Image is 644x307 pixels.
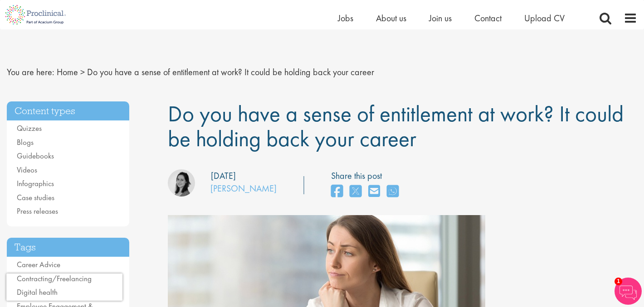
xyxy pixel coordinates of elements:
a: Upload CV [524,12,565,24]
a: Guidebooks [17,151,54,161]
iframe: reCAPTCHA [6,273,122,301]
a: Contact [474,12,502,24]
span: 1 [615,278,622,285]
a: Blogs [17,137,34,147]
a: Infographics [17,178,54,188]
img: Monique Ellis [168,169,195,197]
img: Chatbot [615,278,642,305]
a: About us [376,12,406,24]
a: [PERSON_NAME] [210,182,277,194]
span: Do you have a sense of entitlement at work? It could be holding back your career [87,66,374,78]
a: Videos [17,165,37,175]
a: share on whats app [387,182,399,201]
label: Share this post [331,169,403,182]
a: Join us [429,12,452,24]
a: Case studies [17,192,54,202]
span: > [80,66,85,78]
a: Career Advice [17,259,60,269]
a: Quizzes [17,123,42,133]
div: [DATE] [211,169,236,182]
a: share on email [368,182,380,201]
a: Jobs [338,12,353,24]
a: share on facebook [331,182,343,201]
a: breadcrumb link [57,66,78,78]
h3: Tags [7,238,129,257]
a: share on twitter [350,182,361,201]
h3: Content types [7,101,129,121]
span: Do you have a sense of entitlement at work? It could be holding back your career [168,99,624,153]
span: You are here: [7,66,54,78]
a: Press releases [17,206,58,216]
